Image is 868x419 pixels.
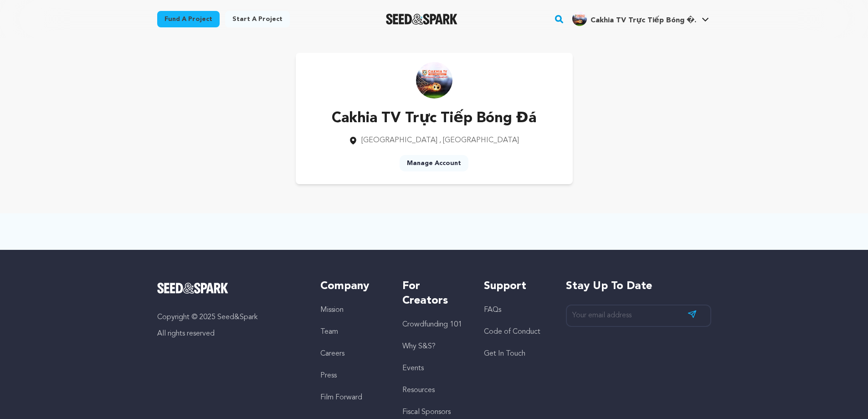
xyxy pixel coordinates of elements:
[484,328,540,336] a: Code of Conduct
[402,321,462,328] a: Crowdfunding 101
[332,108,536,129] p: Cakhia TV Trực Tiếp Bóng Đá
[402,387,435,394] a: Resources
[566,305,711,327] input: Your email address
[402,409,451,416] a: Fiscal Sponsors
[484,306,501,314] a: FAQs
[225,11,290,27] a: Start a project
[320,394,362,401] a: Film Forward
[566,279,711,294] h5: Stay up to date
[439,137,519,144] span: , [GEOGRAPHIC_DATA]
[572,11,696,26] div: Cakhia TV Trực Tiếp Bóng �.'s Profile
[572,11,587,26] img: 31751a24c331c4ed.png
[416,62,452,98] img: https://seedandspark-static.s3.us-east-2.amazonaws.com/images/User/002/310/656/medium/31751a24c33...
[484,279,547,294] h5: Support
[402,365,424,372] a: Events
[386,14,457,25] a: Seed&Spark Homepage
[157,283,229,294] img: Seed&Spark Logo
[320,328,338,336] a: Team
[320,306,344,314] a: Mission
[361,137,437,144] span: [GEOGRAPHIC_DATA]
[157,283,303,294] a: Seed&Spark Homepage
[320,350,344,357] a: Careers
[157,11,220,27] a: Fund a project
[386,14,457,25] img: Seed&Spark Logo Dark Mode
[591,17,696,24] span: Cakhia TV Trực Tiếp Bóng �.
[402,279,466,308] h5: For Creators
[570,10,711,26] a: Cakhia TV Trực Tiếp Bóng �.'s Profile
[157,312,303,323] p: Copyright © 2025 Seed&Spark
[402,343,436,350] a: Why S&S?
[320,279,384,294] h5: Company
[484,350,525,357] a: Get In Touch
[400,155,468,171] a: Manage Account
[320,372,337,379] a: Press
[570,10,711,29] span: Cakhia TV Trực Tiếp Bóng �.'s Profile
[157,328,303,339] p: All rights reserved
